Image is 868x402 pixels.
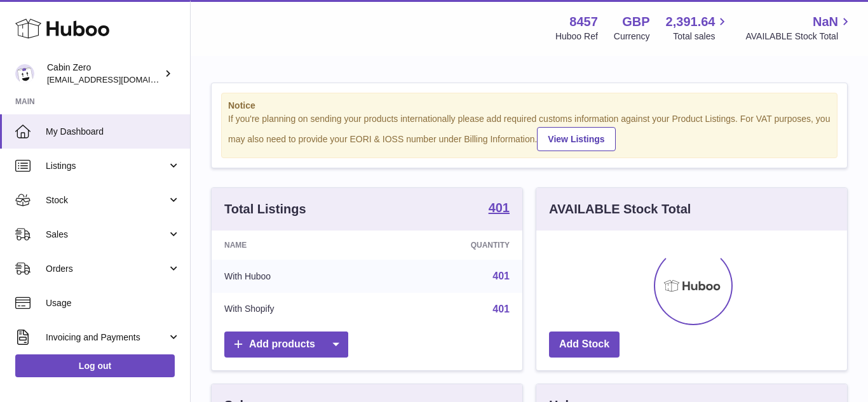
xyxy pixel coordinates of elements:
span: 2,391.64 [666,13,715,30]
h3: AVAILABLE Stock Total [549,201,691,218]
th: Quantity [379,231,522,260]
a: View Listings [537,127,615,151]
a: Add Stock [549,332,620,358]
span: My Dashboard [46,126,180,138]
th: Name [212,231,379,260]
a: NaN AVAILABLE Stock Total [745,13,853,43]
span: Sales [46,229,167,241]
td: With Huboo [212,260,379,293]
span: Orders [46,263,167,275]
span: Invoicing and Payments [46,332,167,344]
a: 401 [489,201,510,217]
div: If you're planning on sending your products internationally please add required customs informati... [228,113,831,151]
strong: GBP [622,13,649,30]
span: Listings [46,160,167,172]
span: NaN [813,13,838,30]
a: 401 [492,304,510,314]
div: Currency [614,30,650,43]
strong: Notice [228,100,831,112]
span: Total sales [673,30,729,43]
span: AVAILABLE Stock Total [745,30,853,43]
a: 2,391.64 Total sales [666,13,730,43]
h3: Total Listings [224,201,306,218]
td: With Shopify [212,293,379,326]
div: Cabin Zero [47,62,161,86]
span: [EMAIL_ADDRESS][DOMAIN_NAME] [47,74,187,84]
span: Usage [46,297,180,309]
strong: 401 [489,201,510,214]
div: Huboo Ref [555,30,598,43]
a: Add products [224,332,348,358]
img: internalAdmin-8457@internal.huboo.com [15,64,34,83]
a: 401 [492,271,510,281]
strong: 8457 [569,13,598,30]
span: Stock [46,194,167,206]
a: Log out [15,354,175,377]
